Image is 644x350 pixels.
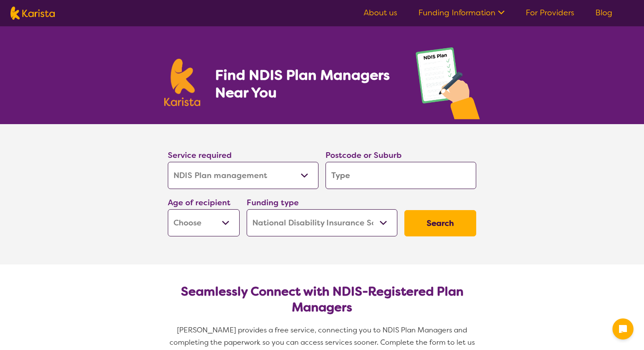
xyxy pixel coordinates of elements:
[595,7,612,18] a: Blog
[326,150,402,161] label: Postcode or Suburb
[418,7,505,18] a: Funding Information
[168,150,232,161] label: Service required
[247,197,299,208] label: Funding type
[175,284,469,315] h2: Seamlessly Connect with NDIS-Registered Plan Managers
[168,197,230,208] label: Age of recipient
[526,7,574,18] a: For Providers
[164,59,200,106] img: Karista logo
[404,210,476,236] button: Search
[215,66,398,101] h1: Find NDIS Plan Managers Near You
[364,7,397,18] a: About us
[416,47,480,124] img: plan-management
[11,7,55,20] img: Karista logo
[326,162,476,189] input: Type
